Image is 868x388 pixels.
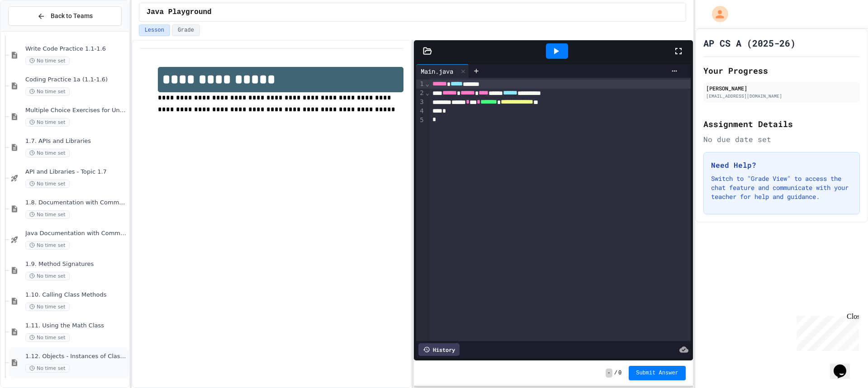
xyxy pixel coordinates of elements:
button: Lesson [139,24,170,36]
span: 0 [618,369,621,377]
span: Coding Practice 1a (1.1-1.6) [25,76,127,84]
span: 1.12. Objects - Instances of Classes [25,353,127,360]
div: Chat with us now!Close [4,4,62,57]
div: 1 [416,80,425,89]
h2: Your Progress [703,64,860,77]
div: My Account [702,4,730,24]
div: Main.java [416,64,469,78]
span: Multiple Choice Exercises for Unit 1a (1.1-1.6) [25,107,127,114]
span: 1.11. Using the Math Class [25,322,127,330]
span: No time set [25,180,70,188]
span: 1.7. APIs and Libraries [25,137,127,145]
span: Back to Teams [51,11,93,21]
span: No time set [25,57,70,65]
span: / [614,369,617,377]
span: No time set [25,87,70,96]
h2: Assignment Details [703,118,860,130]
span: No time set [25,333,70,342]
button: Back to Teams [8,6,122,26]
div: [EMAIL_ADDRESS][DOMAIN_NAME] [706,93,857,99]
span: No time set [25,241,70,250]
button: Submit Answer [629,366,686,380]
span: No time set [25,303,70,311]
p: Switch to "Grade View" to access the chat feature and communicate with your teacher for help and ... [711,174,852,201]
div: 4 [416,107,425,116]
span: 1.10. Calling Class Methods [25,291,127,299]
span: 1.9. Method Signatures [25,260,127,268]
span: Java Documentation with Comments - Topic 1.8 [25,230,127,237]
button: Grade [172,24,200,36]
span: - [606,369,612,378]
span: No time set [25,364,70,373]
div: 3 [416,98,425,107]
div: [PERSON_NAME] [706,84,857,92]
span: No time set [25,118,70,127]
iframe: chat widget [830,352,859,379]
span: No time set [25,210,70,219]
span: Fold line [425,89,430,96]
span: Write Code Practice 1.1-1.6 [25,45,127,53]
span: No time set [25,149,70,157]
div: History [418,343,460,356]
span: No time set [25,272,70,280]
h1: AP CS A (2025-26) [703,37,796,49]
div: No due date set [703,134,860,145]
span: Submit Answer [636,369,678,377]
span: Java Playground [147,7,212,18]
div: Main.java [416,66,458,76]
h3: Need Help? [711,160,852,170]
div: 5 [416,116,425,125]
div: 2 [416,89,425,98]
iframe: chat widget [793,312,859,351]
span: API and Libraries - Topic 1.7 [25,168,127,176]
span: 1.8. Documentation with Comments and Preconditions [25,199,127,207]
span: Fold line [425,80,430,87]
